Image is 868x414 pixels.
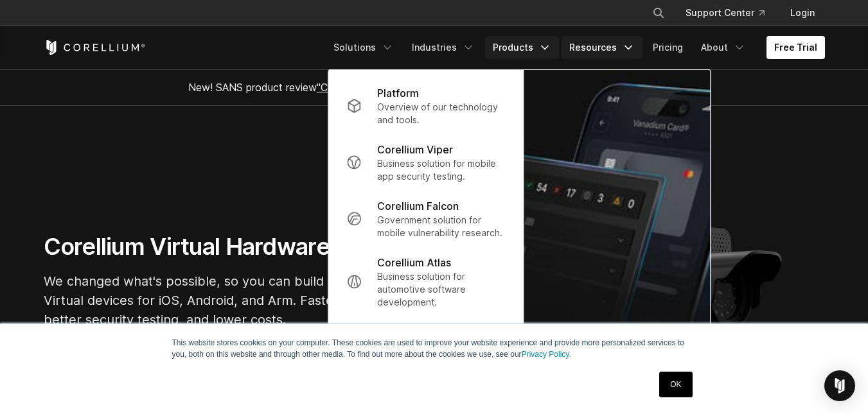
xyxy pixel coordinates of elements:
[336,247,515,316] a: Corellium Atlas Business solution for automotive software development.
[44,40,146,55] a: Corellium Home
[377,157,505,183] p: Business solution for mobile app security testing.
[377,255,451,270] p: Corellium Atlas
[377,85,419,101] p: Platform
[377,198,459,214] p: Corellium Falcon
[326,36,825,59] div: Navigation Menu
[824,370,855,401] div: Open Intercom Messenger
[377,270,505,309] p: Business solution for automotive software development.
[377,101,505,126] p: Overview of our technology and tools.
[326,36,402,59] a: Solutions
[780,1,825,24] a: Login
[336,134,515,191] a: Corellium Viper Business solution for mobile app security testing.
[377,142,453,157] p: Corellium Viper
[44,272,429,329] p: We changed what's possible, so you can build what's next. Virtual devices for iOS, Android, and A...
[522,350,571,359] a: Privacy Policy.
[675,1,775,24] a: Support Center
[188,81,680,94] span: New! SANS product review now available.
[336,316,515,373] a: Corellium Solo Community solution for mobile security discovery.
[485,36,559,59] a: Products
[377,214,505,239] p: Government solution for mobile vulnerability research.
[336,78,515,134] a: Platform Overview of our technology and tools.
[172,337,696,360] p: This website stores cookies on your computer. These cookies are used to improve your website expe...
[524,70,711,381] img: Matrix_WebNav_1x
[647,1,670,24] button: Search
[524,70,711,381] a: MATRIX Technology Mobile app testing and reporting automation.
[693,36,754,59] a: About
[317,81,613,94] a: "Collaborative Mobile App Security Development and Analysis"
[766,36,825,59] a: Free Trial
[44,232,429,261] h1: Corellium Virtual Hardware
[645,36,691,59] a: Pricing
[659,372,692,397] a: OK
[637,1,825,24] div: Navigation Menu
[562,36,642,59] a: Resources
[336,191,515,247] a: Corellium Falcon Government solution for mobile vulnerability research.
[404,36,483,59] a: Industries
